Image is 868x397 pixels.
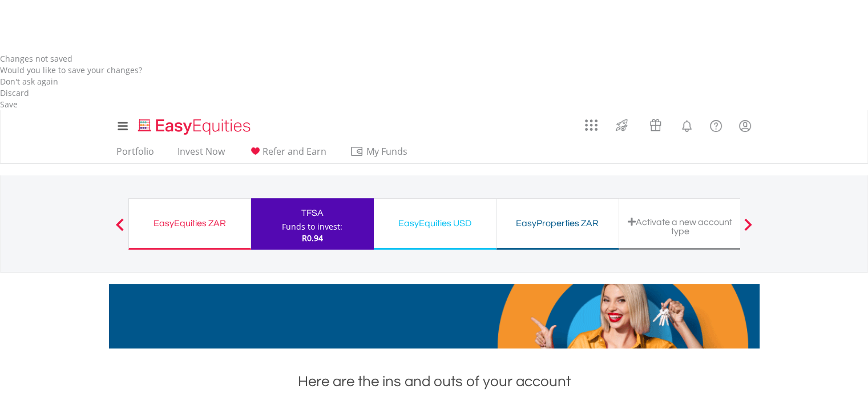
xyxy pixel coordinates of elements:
[612,116,631,134] img: thrive-v2.svg
[136,215,244,231] div: EasyEquities ZAR
[381,215,489,231] div: EasyEquities USD
[578,113,605,131] a: AppsGrid
[639,113,672,134] a: Vouchers
[302,232,323,243] span: R0.94
[173,146,229,163] a: Invest Now
[112,146,159,163] a: Portfolio
[258,205,367,221] div: TFSA
[350,144,425,159] span: My Funds
[730,113,760,138] a: My Profile
[244,146,331,163] a: Refer and Earn
[109,371,760,392] h1: Here are the ins and outs of your account
[701,113,730,136] a: FAQ's and Support
[585,119,597,131] img: grid-menu-icon.svg
[503,215,612,231] div: EasyProperties ZAR
[672,113,701,136] a: Notifications
[134,113,255,136] a: Home page
[136,117,255,136] img: EasyEquities_Logo.png
[626,217,734,236] div: Activate a new account type
[646,116,665,134] img: vouchers-v2.svg
[109,284,760,348] img: EasyMortage Promotion Banner
[282,221,342,232] div: Funds to invest:
[263,145,326,158] span: Refer and Earn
